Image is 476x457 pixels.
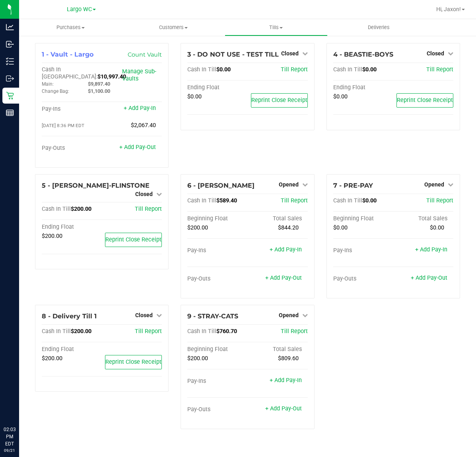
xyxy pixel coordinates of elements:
span: Cash In Till [333,66,362,73]
a: Count Vault [128,51,162,58]
span: 3 - DO NOT USE - TEST TILL [187,51,279,58]
inline-svg: Analytics [6,23,14,31]
span: $200.00 [42,233,62,239]
span: Reprint Close Receipt [105,236,161,243]
inline-svg: Retail [6,92,14,100]
a: Manage Sub-Vaults [122,68,156,82]
span: 1 - Vault - Largo [42,51,93,58]
span: $200.00 [187,355,208,362]
a: + Add Pay-In [415,246,447,253]
div: Pay-Ins [42,106,102,113]
inline-svg: Inbound [6,40,14,48]
span: $760.70 [216,328,237,335]
span: $200.00 [187,224,208,231]
div: Ending Float [42,224,102,231]
span: Cash In Till [187,197,216,204]
span: $10,997.40 [97,73,126,80]
span: Reprint Close Receipt [251,97,307,104]
a: Till Report [135,328,162,335]
a: Till Report [281,328,308,335]
button: Reprint Close Receipt [105,355,162,369]
div: Beginning Float [187,215,247,222]
span: $2,067.40 [131,122,156,129]
a: Till Report [426,197,453,204]
span: $589.40 [216,197,237,204]
a: Till Report [426,66,453,73]
div: Pay-Ins [333,247,393,254]
a: Purchases [19,19,122,36]
iframe: Resource center [8,393,32,417]
span: Reprint Close Receipt [397,97,453,104]
span: Closed [135,191,153,197]
div: Pay-Ins [187,247,247,254]
div: Pay-Outs [187,406,247,413]
span: Cash In Till [42,206,71,212]
a: Till Report [281,66,308,73]
span: $1,100.00 [88,88,110,94]
div: Beginning Float [187,346,247,353]
div: Beginning Float [333,215,393,222]
div: Pay-Outs [187,275,247,282]
div: Pay-Outs [42,145,102,152]
a: Customers [122,19,225,36]
a: Tills [225,19,328,36]
p: 09/21 [4,447,16,453]
span: 6 - [PERSON_NAME] [187,182,255,189]
span: $0.00 [216,66,231,73]
div: Ending Float [333,84,393,91]
inline-svg: Outbound [6,75,14,82]
a: + Add Pay-Out [119,144,156,151]
span: $0.00 [333,224,348,231]
span: $0.00 [362,197,377,204]
span: $200.00 [71,206,91,212]
div: Total Sales [247,215,307,222]
span: $844.20 [278,224,299,231]
span: $200.00 [71,328,91,335]
span: $0.00 [333,93,348,100]
span: Opened [279,181,299,188]
span: Change Bag: [42,88,69,94]
div: Total Sales [247,346,307,353]
span: 4 - BEASTIE-BOYS [333,51,393,58]
span: Cash In [GEOGRAPHIC_DATA]: [42,66,97,80]
span: Closed [281,50,299,57]
span: $200.00 [42,355,62,362]
span: Opened [279,312,299,318]
a: + Add Pay-Out [265,405,302,412]
div: Ending Float [42,346,102,353]
a: + Add Pay-Out [265,275,302,281]
span: Closed [135,312,153,318]
button: Reprint Close Receipt [251,93,308,108]
span: $0.00 [362,66,377,73]
span: [DATE] 8:36 PM EDT [42,123,84,128]
a: + Add Pay-Out [411,275,447,281]
span: Cash In Till [187,66,216,73]
span: $9,897.40 [88,81,110,87]
span: Largo WC [67,6,92,13]
span: Cash In Till [333,197,362,204]
a: + Add Pay-In [124,105,156,112]
div: Ending Float [187,84,247,91]
span: $0.00 [430,224,444,231]
a: + Add Pay-In [270,377,302,384]
a: Till Report [135,206,162,212]
span: Hi, Jaxon! [436,6,461,12]
span: Opened [424,181,444,188]
span: Cash In Till [187,328,216,335]
a: + Add Pay-In [270,246,302,253]
span: 5 - [PERSON_NAME]-FLINSTONE [42,182,150,189]
span: $0.00 [187,93,202,100]
span: Closed [427,50,444,57]
span: Customers [122,24,225,31]
a: Till Report [281,197,308,204]
inline-svg: Reports [6,109,14,117]
a: Deliveries [328,19,431,36]
span: 9 - STRAY-CATS [187,312,238,320]
span: $809.60 [278,355,299,362]
button: Reprint Close Receipt [396,93,453,108]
